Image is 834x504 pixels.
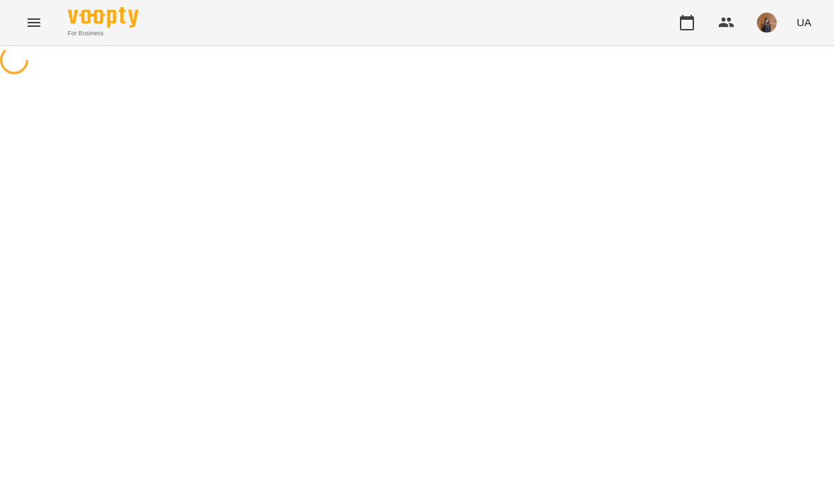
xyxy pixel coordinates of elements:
[68,29,139,38] span: For Business
[68,7,139,28] img: Voopty Logo
[17,6,51,40] button: Menu
[797,15,811,30] span: UA
[757,13,777,33] img: 40e98ae57a22f8772c2bdbf2d9b59001.jpeg
[791,9,817,35] button: UA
